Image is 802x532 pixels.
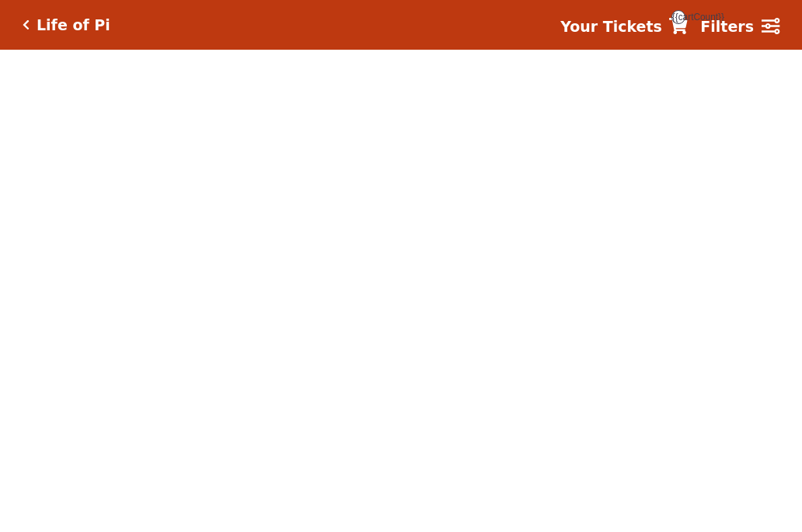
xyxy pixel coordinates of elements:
[560,18,662,35] strong: Your Tickets
[700,18,754,35] strong: Filters
[700,16,779,38] a: Filters
[23,19,30,30] a: Click here to go back to filters
[37,16,110,34] h5: Life of Pi
[671,10,685,24] span: {{cartCount}}
[560,16,688,38] a: Your Tickets {{cartCount}}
